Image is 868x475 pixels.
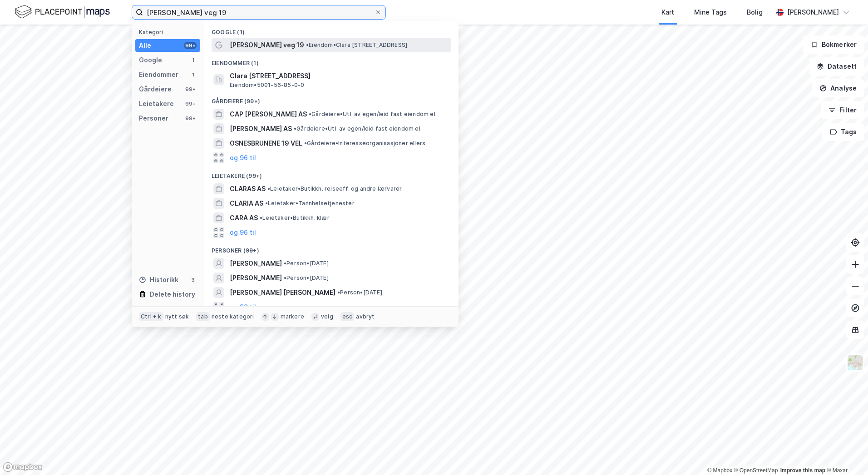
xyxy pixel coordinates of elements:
span: Person • [DATE] [284,274,329,282]
button: og 96 til [230,227,256,238]
span: Leietaker • Butikkh. klær [260,214,330,222]
div: tab [196,312,210,321]
span: • [309,111,311,117]
div: 99+ [184,42,197,49]
span: Gårdeiere • Interesseorganisasjoner ellers [304,140,425,147]
a: Improve this map [780,467,825,474]
img: logo.f888ab2527a4732fd821a326f86c7f29.svg [15,4,110,20]
div: Google (1) [204,21,459,38]
span: Gårdeiere • Utl. av egen/leid fast eiendom el. [294,125,422,132]
div: Leietakere [139,98,174,109]
span: CLARAS AS [230,183,266,194]
span: • [260,214,262,221]
iframe: Chat Widget [823,431,868,475]
div: Ctrl + k [139,312,163,321]
div: Kategori [139,29,200,35]
span: Eiendom • 5001-56-85-0-0 [230,81,304,89]
div: 1 [189,56,197,64]
img: Z [847,354,864,371]
div: 3 [189,276,197,283]
div: 1 [189,71,197,78]
button: Filter [821,101,864,119]
div: Mine Tags [694,7,727,18]
button: Datasett [809,57,864,76]
div: Historikk [139,274,178,285]
div: esc [340,312,355,321]
div: 99+ [184,100,197,107]
div: nytt søk [165,313,189,320]
span: • [267,185,270,192]
span: • [284,260,286,267]
button: og 96 til [230,302,256,313]
span: • [337,289,340,296]
div: Kontrollprogram for chat [823,431,868,475]
span: Clara [STREET_ADDRESS] [230,71,448,81]
div: Gårdeiere (99+) [204,91,459,107]
input: Søk på adresse, matrikkel, gårdeiere, leietakere eller personer [143,5,375,19]
div: 99+ [184,86,197,93]
button: Bokmerker [803,35,864,54]
div: Gårdeiere [139,84,172,95]
div: neste kategori [212,313,254,320]
div: Eiendommer (1) [204,52,459,69]
button: og 96 til [230,152,256,163]
div: [PERSON_NAME] [787,7,839,18]
span: • [304,140,307,147]
div: avbryt [356,313,375,320]
span: Person • [DATE] [284,260,329,267]
span: CLARIA AS [230,198,263,209]
a: Mapbox homepage [3,462,43,472]
div: velg [321,313,333,320]
div: Kart [661,7,674,18]
span: [PERSON_NAME] AS [230,123,292,134]
button: Analyse [812,79,864,97]
span: CAP [PERSON_NAME] AS [230,109,307,120]
div: Google [139,55,162,66]
div: Eiendommer [139,69,178,80]
span: Person • [DATE] [337,289,382,296]
span: OSNESBRUNENE 19 VEL [230,138,302,149]
span: [PERSON_NAME] veg 19 [230,40,304,51]
span: Gårdeiere • Utl. av egen/leid fast eiendom el. [309,111,437,118]
div: Delete history [150,289,195,300]
span: • [306,41,309,48]
a: OpenStreetMap [734,467,778,474]
span: [PERSON_NAME] [PERSON_NAME] [230,287,335,298]
span: • [265,200,268,207]
div: Alle [139,40,151,51]
div: Personer (99+) [204,240,459,256]
div: Personer [139,113,168,124]
button: Tags [822,123,864,141]
div: markere [281,313,304,320]
div: Leietakere (99+) [204,165,459,182]
span: CARA AS [230,212,258,223]
div: 99+ [184,115,197,122]
a: Mapbox [707,467,732,474]
span: • [284,274,286,281]
span: [PERSON_NAME] [230,273,282,283]
span: • [294,125,296,132]
span: [PERSON_NAME] [230,258,282,269]
span: Eiendom • Clara [STREET_ADDRESS] [306,41,407,49]
span: Leietaker • Butikkh. reiseeff. og andre lærvarer [267,185,402,192]
span: Leietaker • Tannhelsetjenester [265,200,355,207]
div: Bolig [747,7,763,18]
